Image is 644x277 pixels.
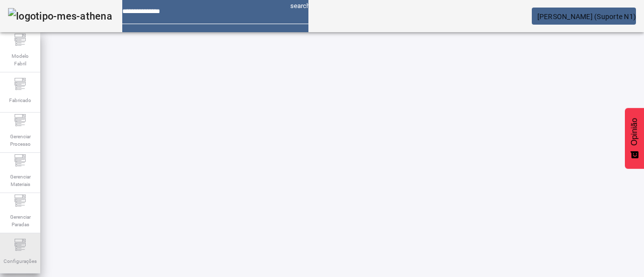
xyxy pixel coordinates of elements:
font: Configurações [4,258,37,264]
font: Opinião [630,118,638,146]
font: Gerenciar Paradas [10,214,31,227]
img: logotipo-mes-athena [8,8,112,24]
font: [PERSON_NAME] (Suporte N1) [537,13,636,21]
button: Feedback - Mostrar pesquisa [625,108,644,169]
font: Gerenciar Processo [10,134,31,147]
font: Gerenciar Materiais [10,174,31,187]
font: Fabricado [9,98,31,103]
font: Modelo Fabril [12,53,29,66]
